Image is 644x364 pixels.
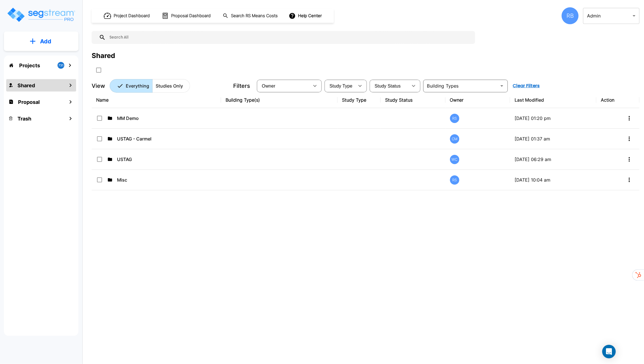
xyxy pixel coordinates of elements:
[233,82,250,90] p: Filters
[515,115,592,122] p: [DATE] 01:20 pm
[114,13,150,19] h1: Project Dashboard
[117,177,192,183] p: Misc
[92,92,221,108] th: Name
[511,80,542,91] button: Clear Filters
[171,13,211,19] h1: Proposal Dashboard
[117,115,192,122] p: MM Demo
[562,7,579,24] div: RB
[498,82,506,90] button: Open
[17,115,31,122] h1: Trash
[445,92,510,108] th: Owner
[515,156,592,163] p: [DATE] 06:29 am
[624,174,635,186] button: More Options
[160,10,214,22] button: Proposal Dashboard
[17,82,35,89] h1: Shared
[19,62,40,69] p: Projects
[450,134,459,144] div: CM
[375,84,401,88] span: Study Status
[58,63,63,68] p: 731
[106,31,472,44] input: Search All
[450,114,459,123] div: RS
[92,82,105,90] p: View
[152,79,190,93] button: Studies Only
[4,33,78,50] button: Add
[510,92,596,108] th: Last Modified
[371,78,408,94] div: Select
[6,7,76,23] img: Logo
[515,177,592,183] p: [DATE] 10:04 am
[93,64,104,76] button: SelectAll
[450,155,459,164] div: WC
[117,135,192,142] p: USTAG - Carmel
[515,135,592,142] p: [DATE] 01:37 am
[450,175,459,185] div: RS
[624,113,635,124] button: More Options
[425,82,497,90] input: Building Types
[231,13,278,19] h1: Search RS Means Costs
[326,78,354,94] div: Select
[221,92,338,108] th: Building Type(s)
[126,82,149,89] p: Everything
[110,79,190,93] div: Platform
[40,37,51,46] p: Add
[102,10,153,22] button: Project Dashboard
[596,92,639,108] th: Action
[288,10,324,21] button: Help Center
[220,10,281,21] button: Search RS Means Costs
[338,92,381,108] th: Study Type
[262,84,275,88] span: Owner
[381,92,445,108] th: Study Status
[602,345,616,358] div: Open Intercom Messenger
[330,84,352,88] span: Study Type
[258,78,309,94] div: Select
[117,156,192,163] p: USTAG
[156,82,183,89] p: Studies Only
[587,12,630,19] p: Admin
[624,154,635,165] button: More Options
[18,98,40,106] h1: Proposal
[92,51,115,61] div: Shared
[624,133,635,144] button: More Options
[110,79,153,93] button: Everything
